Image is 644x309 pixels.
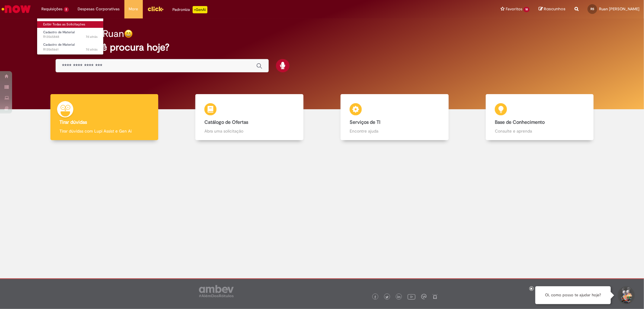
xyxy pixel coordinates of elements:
img: happy-face.png [124,29,133,38]
span: Despesas Corporativas [78,6,120,12]
img: logo_footer_ambev_rotulo_gray.png [199,285,234,297]
span: 2 [64,7,69,12]
b: Tirar dúvidas [59,119,87,125]
img: logo_footer_naosei.png [432,294,438,299]
a: Aberto R13565661 : Cadastro de Material [37,41,104,53]
span: R13565661 [43,47,98,52]
a: Aberto R13565848 : Cadastro de Material [37,29,104,40]
p: Abra uma solicitação [204,128,294,134]
span: Requisições [41,6,62,12]
span: 18 [524,7,530,12]
span: 7d atrás [86,35,98,39]
span: Ruan [PERSON_NAME] [599,6,639,12]
p: +GenAi [193,6,207,13]
a: Rascunhos [539,6,566,12]
a: Tirar dúvidas Tirar dúvidas com Lupi Assist e Gen Ai [32,94,177,140]
div: Oi, como posso te ajudar hoje? [535,286,611,304]
span: Cadastro de Material [43,42,75,47]
p: Consulte e aprenda [495,128,585,134]
span: More [129,6,138,12]
img: logo_footer_linkedin.png [397,295,400,299]
span: Rascunhos [544,6,566,12]
time: 25/09/2025 10:15:05 [86,47,98,52]
img: logo_footer_workplace.png [421,294,427,299]
h2: O que você procura hoje? [56,42,588,53]
ul: Requisições [37,18,104,55]
p: Encontre ajuda [350,128,439,134]
img: logo_footer_facebook.png [374,296,377,299]
img: click_logo_yellow_360x200.png [147,4,164,13]
p: Tirar dúvidas com Lupi Assist e Gen Ai [59,128,149,134]
img: logo_footer_youtube.png [408,293,415,301]
span: R13565848 [43,35,98,39]
img: ServiceNow [1,3,32,15]
span: Cadastro de Material [43,30,75,35]
img: logo_footer_twitter.png [386,296,389,299]
a: Serviços de TI Encontre ajuda [322,94,467,140]
span: RS [591,7,594,11]
a: Catálogo de Ofertas Abra uma solicitação [177,94,322,140]
span: Favoritos [506,6,522,12]
button: Iniciar Conversa de Suporte [617,286,635,304]
a: Base de Conhecimento Consulte e aprenda [467,94,612,140]
div: Padroniza [173,6,207,13]
a: Exibir Todas as Solicitações [37,21,104,28]
b: Base de Conhecimento [495,119,545,125]
b: Catálogo de Ofertas [204,119,248,125]
span: 7d atrás [86,47,98,52]
b: Serviços de TI [350,119,380,125]
time: 25/09/2025 10:46:26 [86,35,98,39]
